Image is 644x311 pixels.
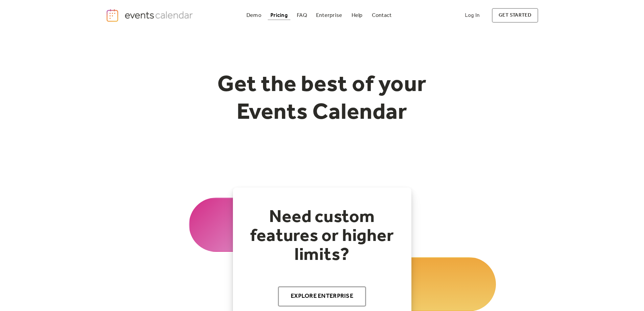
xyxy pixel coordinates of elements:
[297,14,307,17] div: FAQ
[313,11,345,20] a: Enterprise
[458,8,486,23] a: Log In
[369,11,395,20] a: Contact
[246,14,261,17] div: Demo
[492,8,538,23] a: get started
[349,11,365,20] a: Help
[244,11,264,20] a: Demo
[372,14,392,17] div: Contact
[294,11,310,20] a: FAQ
[268,11,290,20] a: Pricing
[192,71,452,127] h1: Get the best of your Events Calendar
[246,208,398,265] h2: Need custom features or higher limits?
[352,14,363,17] div: Help
[270,14,288,17] div: Pricing
[316,14,342,17] div: Enterprise
[278,286,366,307] a: Explore Enterprise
